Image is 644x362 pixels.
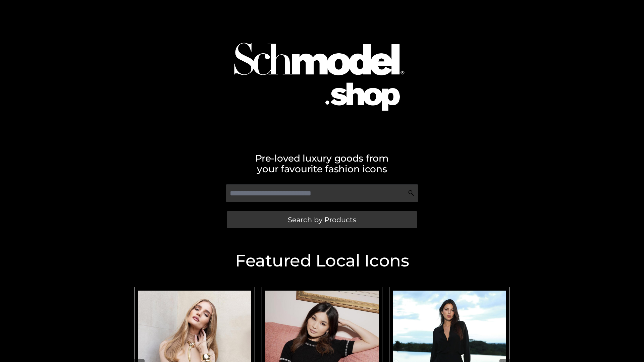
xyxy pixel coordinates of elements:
h2: Featured Local Icons​ [131,252,513,269]
span: Search by Products [288,216,356,223]
img: Search Icon [408,190,415,196]
h2: Pre-loved luxury goods from your favourite fashion icons [131,153,513,174]
a: Search by Products [227,211,417,228]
